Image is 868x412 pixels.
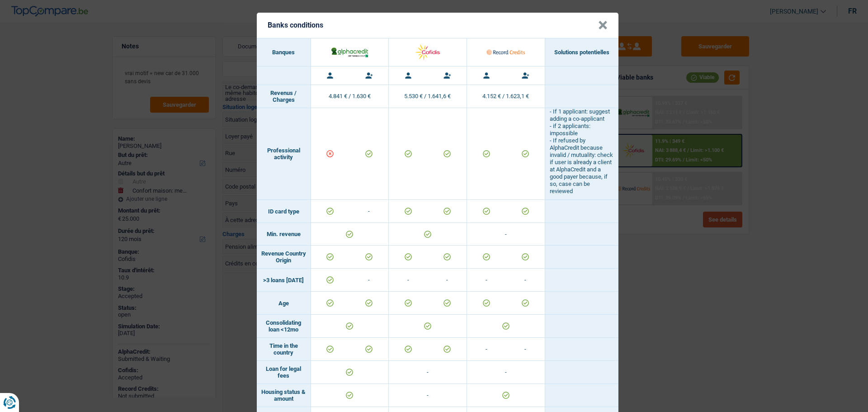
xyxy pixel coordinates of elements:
td: Professional activity [257,108,311,200]
img: Cofidis [408,43,447,62]
td: - [506,269,545,291]
td: 4.841 € / 1.630 € [311,85,389,108]
td: Age [257,292,311,315]
td: Housing status & amount [257,384,311,407]
h5: Banks conditions [268,21,323,29]
td: Revenue Country Origin [257,246,311,269]
td: - [349,269,388,291]
td: 4.152 € / 1.623,1 € [467,85,545,108]
td: - If 1 applicant: suggest adding a co-applicant - if 2 applicants: impossible - If refused by Alp... [545,108,618,200]
td: Consolidating loan <12mo [257,315,311,338]
td: >3 loans [DATE] [257,269,311,292]
td: - [467,223,545,246]
button: Close [598,21,608,30]
th: Solutions potentielles [545,38,618,66]
img: AlphaCredit [330,46,369,58]
th: Banques [257,38,311,66]
td: - [506,338,545,360]
td: Min. revenue [257,223,311,246]
td: Revenus / Charges [257,85,311,108]
td: - [467,361,545,384]
td: - [389,361,467,384]
td: 5.530 € / 1.641,6 € [389,85,467,108]
td: Time in the country [257,338,311,361]
td: Loan for legal fees [257,361,311,384]
img: Record Credits [486,43,525,62]
td: - [467,269,506,291]
td: - [467,338,506,360]
td: - [389,269,428,291]
td: ID card type [257,200,311,223]
td: - [428,269,467,291]
td: - [349,200,388,223]
td: - [389,384,467,407]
